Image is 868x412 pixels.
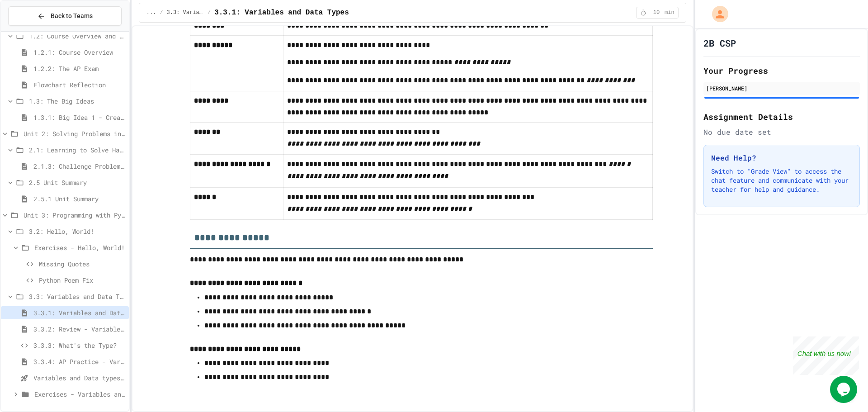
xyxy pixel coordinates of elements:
button: Back to Teams [8,6,122,26]
span: 3.2: Hello, World! [29,227,125,236]
span: 3.3.1: Variables and Data Types [33,308,125,317]
span: 2.1.3: Challenge Problem - The Bridge [33,161,125,171]
span: / [208,9,211,16]
span: Python Poem Fix [39,275,125,285]
span: Back to Teams [51,11,93,21]
h2: Your Progress [703,64,860,77]
span: Exercises - Variables and Data Types [34,389,125,399]
span: 1.2.2: The AP Exam [33,64,125,73]
span: Flowchart Reflection [33,80,125,90]
span: 10 [649,9,664,16]
div: No due date set [703,127,860,137]
iframe: chat widget [830,376,859,403]
span: min [665,9,675,16]
span: Unit 3: Programming with Python [24,210,125,220]
span: Unit 2: Solving Problems in Computer Science [24,129,125,138]
h3: Need Help? [711,152,852,163]
span: 1.2: Course Overview and the AP Exam [29,31,125,41]
p: Switch to "Grade View" to access the chat feature and communicate with your teacher for help and ... [711,167,852,194]
span: 3.3.4: AP Practice - Variables [33,357,125,366]
span: ... [146,9,156,16]
span: 2.1: Learning to Solve Hard Problems [29,145,125,155]
span: 1.2.1: Course Overview [33,47,125,57]
div: [PERSON_NAME] [706,84,857,92]
iframe: chat widget [793,336,859,375]
span: 1.3.1: Big Idea 1 - Creative Development [33,113,125,122]
span: 2.5.1 Unit Summary [33,194,125,204]
span: / [160,9,163,16]
span: 3.3: Variables and Data Types [167,9,204,16]
span: 3.3.3: What's the Type? [33,341,125,350]
span: Variables and Data types - quiz [33,373,125,383]
span: 3.3: Variables and Data Types [29,292,125,301]
span: Missing Quotes [39,259,125,269]
span: 3.3.1: Variables and Data Types [214,7,349,18]
span: 3.3.2: Review - Variables and Data Types [33,324,125,334]
span: 1.3: The Big Ideas [29,96,125,106]
h2: Assignment Details [703,110,860,123]
h1: 2B CSP [703,37,736,49]
div: My Account [703,4,731,24]
span: Exercises - Hello, World! [34,243,125,252]
span: 2.5 Unit Summary [29,178,125,187]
